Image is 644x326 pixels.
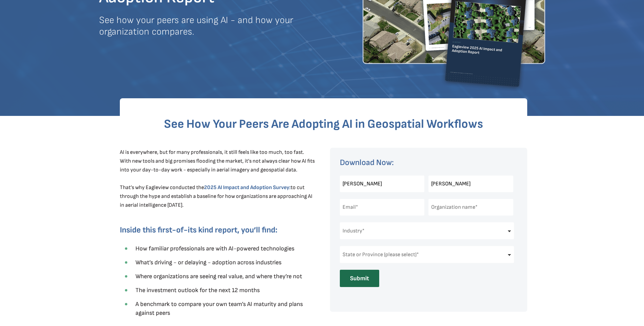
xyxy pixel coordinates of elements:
[340,176,425,192] input: First name*
[428,176,513,192] input: Last name*
[99,15,293,37] span: See how your peers are using AI - and how your organization compares.
[340,270,379,287] input: Submit
[135,259,281,266] span: What’s driving - or delaying - adoption across industries
[120,184,312,208] span: to cut through the hype and establish a baseline for how organizations are approaching AI in aeri...
[120,149,315,191] span: AI is everywhere, but for many professionals, it still feels like too much, too fast. With new to...
[135,273,302,280] span: Where organizations are seeing real value, and where they’re not
[120,225,277,235] span: Inside this first-of-its kind report, you’ll find:
[135,301,303,317] span: A benchmark to compare your own team’s AI maturity and plans against peers
[428,199,513,216] input: Organization name*
[204,184,291,191] strong: 2025 AI Impact and Adoption Survey:
[135,287,260,294] span: The investment outlook for the next 12 months
[135,245,294,252] span: How familiar professionals are with AI-powered technologies
[164,117,483,131] span: See How Your Peers Are Adopting AI in Geospatial Workflows
[340,158,394,167] span: Download Now:
[340,199,425,216] input: Email*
